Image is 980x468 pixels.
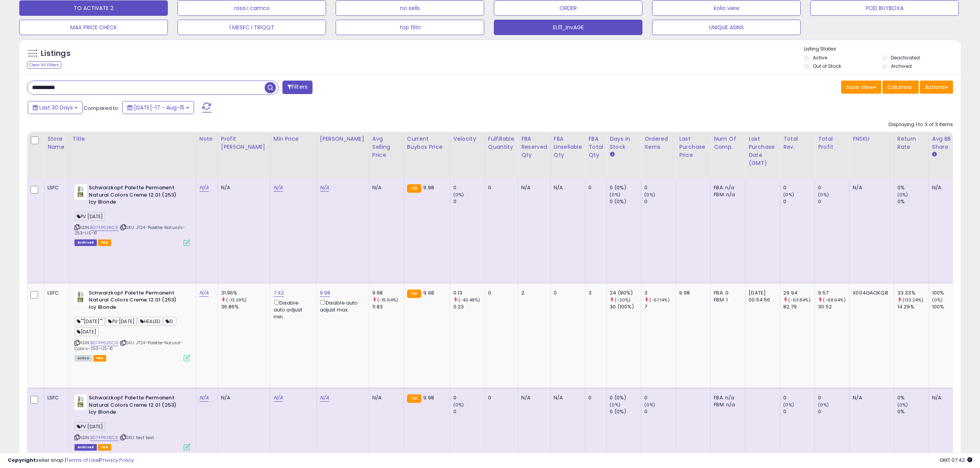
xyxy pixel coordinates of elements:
[610,184,641,191] div: 0 (0%)
[47,394,63,401] div: LSFC
[74,290,190,361] div: ASIN:
[714,394,739,401] div: FBA: n/a
[66,456,99,464] a: Terms of Use
[897,408,929,415] div: 0%
[84,104,119,112] span: Compared to:
[783,192,794,198] small: (0%)
[610,151,614,158] small: Days In Stock.
[453,184,485,191] div: 0
[134,104,184,111] span: [DATE]-17 - Aug-15
[554,290,580,296] div: 0
[407,394,421,403] small: FBA
[932,303,963,310] div: 100%
[120,434,154,441] span: | SKU: test test
[98,444,111,451] span: FBA
[652,0,801,16] button: kolio view
[588,184,600,191] div: 0
[407,184,421,193] small: FBA
[320,289,331,297] a: 9.98
[74,317,105,326] span: ""[DATE]""
[882,81,919,94] button: Columns
[932,394,958,401] div: N/A
[163,317,176,326] span: EI
[897,402,908,408] small: (0%)
[177,20,326,35] button: 1 MESEC I TRIQQT
[274,289,284,297] a: 7.42
[453,290,485,296] div: 0.13
[28,101,83,114] button: Last 30 Days
[453,303,485,310] div: 0.23
[41,48,71,59] h5: Listings
[453,198,485,205] div: 0
[27,61,61,69] div: Clear All Filters
[407,135,447,151] div: Current Buybox Price
[610,402,620,408] small: (0%)
[644,408,676,415] div: 0
[644,192,655,198] small: (0%)
[336,20,484,35] button: top filtri
[423,394,434,401] span: 9.98
[372,303,404,310] div: 11.83
[920,81,953,94] button: Actions
[897,394,929,401] div: 0%
[74,444,97,451] span: Listings that have been deleted from Seller Central
[588,394,600,401] div: 0
[841,81,881,94] button: Save View
[221,184,264,191] div: N/A
[644,184,676,191] div: 0
[221,290,270,296] div: 31.96%
[783,290,814,296] div: 29.94
[488,135,515,151] div: Fulfillable Quantity
[372,135,400,159] div: Avg Selling Price
[714,401,739,408] div: FBM: n/a
[853,394,888,401] div: N/A
[783,303,814,310] div: 82.79
[749,135,777,167] div: Last Purchase Date (GMT)
[588,290,600,296] div: 3
[554,135,582,159] div: FBA Unsellable Qty
[458,297,480,303] small: (-43.48%)
[714,191,739,198] div: FBM: n/a
[644,198,676,205] div: 0
[8,457,134,464] div: seller snap | |
[897,135,926,151] div: Return Rate
[282,81,313,94] button: Filters
[649,297,669,303] small: (-57.14%)
[810,0,959,16] button: POD BUYBOXA
[89,184,182,208] b: Schwarzkopf Palette Permanent Natural Colors Creme 12.01 (253) Icy Blonde
[932,184,958,191] div: N/A
[788,297,810,303] small: (-63.84%)
[93,355,106,362] span: FBA
[932,151,937,158] small: Avg BB Share.
[274,184,283,192] a: N/A
[138,317,162,326] span: HEALED
[610,135,638,151] div: Days In Stock
[554,394,580,401] div: N/A
[818,290,849,296] div: 9.57
[488,184,512,191] div: 0
[610,192,620,198] small: (0%)
[74,239,97,246] span: Listings that have been deleted from Seller Central
[644,394,676,401] div: 0
[749,290,774,303] div: [DATE] 00:54:56
[853,290,888,296] div: X004GAOKQB
[897,184,929,191] div: 0%
[74,184,87,200] img: 41nD8SimWpL._SL40_.jpg
[521,290,544,296] div: 2
[897,290,929,296] div: 33.33%
[372,290,404,296] div: 9.98
[610,408,641,415] div: 0 (0%)
[90,340,118,346] a: B074P636C9
[494,0,642,16] button: ORDER
[644,135,672,151] div: Ordered Items
[521,184,544,191] div: N/A
[891,63,912,69] label: Archived
[74,394,87,410] img: 41nD8SimWpL._SL40_.jpg
[407,290,421,298] small: FBA
[818,192,829,198] small: (0%)
[644,290,676,296] div: 3
[488,394,512,401] div: 0
[423,184,434,191] span: 9.98
[89,394,182,418] b: Schwarzkopf Palette Permanent Natural Colors Creme 12.01 (253) Icy Blonde
[221,303,270,310] div: 36.86%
